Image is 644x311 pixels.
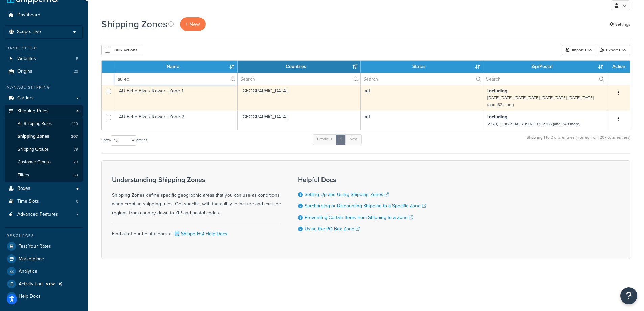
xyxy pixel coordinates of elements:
[19,244,51,249] span: Test Your Rates
[17,69,32,74] span: Origins
[115,111,238,130] td: AU Echo Bike / Rower - Zone 2
[5,290,83,303] a: Help Docs
[5,92,83,105] a: Carriers
[5,208,83,221] li: Advanced Features
[73,159,78,165] span: 20
[5,45,83,51] div: Basic Setup
[313,134,336,145] a: Previous
[18,134,49,139] span: Shipping Zones
[562,45,596,55] div: Import CSV
[19,294,41,299] span: Help Docs
[298,176,426,183] h3: Helpful Docs
[112,176,281,217] div: Shipping Zones define specific geographic areas that you can use as conditions when creating ship...
[487,113,507,120] b: including
[596,45,630,55] a: Export CSV
[483,73,606,85] input: Search
[115,61,238,73] th: Name: activate to sort column ascending
[5,105,83,117] a: Shipping Rules
[115,73,237,85] input: Search
[487,87,507,94] b: including
[5,278,83,290] li: Activity Log
[17,212,58,217] span: Advanced Features
[487,121,580,127] small: 2329, 2338-2348, 2350-2361, 2365 (and 348 more)
[238,73,360,85] input: Search
[5,156,83,169] li: Customer Groups
[609,20,630,29] a: Settings
[305,191,389,198] a: Setting Up and Using Shipping Zones
[17,186,30,192] span: Boxes
[17,29,41,35] span: Scope: Live
[238,111,361,130] td: [GEOGRAPHIC_DATA]
[19,269,37,274] span: Analytics
[5,182,83,195] a: Boxes
[72,121,78,127] span: 149
[5,117,83,130] li: All Shipping Rules
[5,169,83,181] li: Filters
[5,195,83,208] a: Time Slots 0
[5,208,83,221] a: Advanced Features 7
[101,45,141,55] button: Bulk Actions
[74,69,78,74] span: 23
[5,195,83,208] li: Time Slots
[361,73,483,85] input: Search
[606,61,630,73] th: Action
[76,199,78,204] span: 0
[18,159,51,165] span: Customer Groups
[5,52,83,65] li: Websites
[5,240,83,252] a: Test Your Rates
[17,199,39,204] span: Time Slots
[111,135,136,146] select: Showentries
[305,214,413,221] a: Preventing Certain Items from Shipping to a Zone
[17,95,34,101] span: Carriers
[5,130,83,143] li: Shipping Zones
[101,135,147,146] label: Show entries
[620,287,637,304] button: Open Resource Center
[5,169,83,181] a: Filters 53
[5,105,83,182] li: Shipping Rules
[18,121,52,127] span: All Shipping Rules
[73,172,78,178] span: 53
[76,212,78,217] span: 7
[5,117,83,130] a: All Shipping Rules 149
[19,281,43,287] span: Activity Log
[76,56,78,62] span: 5
[112,224,281,238] div: Find all of our helpful docs at:
[5,65,83,78] a: Origins 23
[5,65,83,78] li: Origins
[5,233,83,239] div: Resources
[46,281,55,287] span: NEW
[112,176,281,183] h3: Understanding Shipping Zones
[5,85,83,90] div: Manage Shipping
[174,230,228,237] a: ShipperHQ Help Docs
[18,172,29,178] span: Filters
[345,134,362,145] a: Next
[5,52,83,65] a: Websites 5
[336,134,346,145] a: 1
[483,61,606,73] th: Zip/Postal: activate to sort column ascending
[5,9,83,21] a: Dashboard
[5,143,83,156] a: Shipping Groups 79
[365,113,370,120] b: all
[17,12,40,18] span: Dashboard
[101,18,167,31] h1: Shipping Zones
[527,134,630,148] div: Showing 1 to 2 of 2 entries (filtered from 207 total entries)
[5,143,83,156] li: Shipping Groups
[5,265,83,277] a: Analytics
[305,225,360,232] a: Using the PO Box Zone
[238,85,361,111] td: [GEOGRAPHIC_DATA]
[71,134,78,139] span: 207
[5,278,83,290] a: Activity Log NEW
[305,202,426,209] a: Surcharging or Discounting Shipping to a Specific Zone
[5,130,83,143] a: Shipping Zones 207
[19,256,44,262] span: Marketplace
[17,56,36,62] span: Websites
[5,253,83,265] a: Marketplace
[180,17,206,31] a: + New
[17,108,49,114] span: Shipping Rules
